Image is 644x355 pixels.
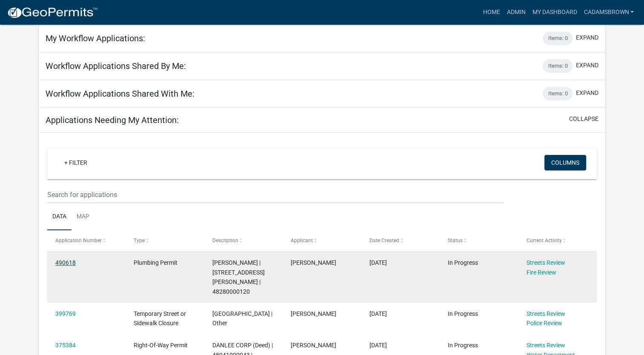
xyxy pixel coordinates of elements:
[134,310,186,327] span: Temporary Street or Sidewalk Closure
[569,115,598,123] button: collapse
[526,269,556,276] a: Fire Review
[526,259,565,266] a: Streets Review
[291,342,336,349] span: juan perez
[440,230,518,251] datatable-header-cell: Status
[212,259,265,295] span: Jennie Starman | 1212 STEPHEN CT | 48280000120
[55,342,76,349] a: 375384
[55,238,102,243] span: Application Number
[576,33,598,42] button: expand
[72,203,94,231] a: Map
[361,230,439,251] datatable-header-cell: Date Created
[47,230,126,251] datatable-header-cell: Application Number
[291,238,313,243] span: Applicant
[526,238,561,243] span: Current Activity
[526,310,565,317] a: Streets Review
[369,238,399,243] span: Date Created
[46,33,145,43] h5: My Workflow Applications:
[503,4,529,20] a: Admin
[576,61,598,70] button: expand
[134,342,188,349] span: Right-Of-Way Permit
[134,259,177,266] span: Plumbing Permit
[46,61,186,71] h5: Workflow Applications Shared By Me:
[518,230,596,251] datatable-header-cell: Current Activity
[291,259,336,266] span: Robin Horsch
[212,238,238,243] span: Description
[580,4,637,20] a: cadamsbrown
[448,259,478,266] span: In Progress
[55,259,76,266] a: 490618
[529,4,580,20] a: My Dashboard
[448,342,478,349] span: In Progress
[576,89,598,97] button: expand
[126,230,204,251] datatable-header-cell: Type
[448,310,478,317] span: In Progress
[526,320,562,326] a: Police Review
[543,87,572,100] div: Items: 0
[543,31,572,45] div: Items: 0
[134,238,145,243] span: Type
[46,115,179,125] h5: Applications Needing My Attention:
[544,155,586,170] button: Columns
[543,59,572,73] div: Items: 0
[47,186,503,203] input: Search for applications
[47,203,72,231] a: Data
[212,310,272,327] span: Indianola Public Library | Other
[369,342,387,349] span: 02/11/2025
[204,230,283,251] datatable-header-cell: Description
[369,259,387,266] span: 10/09/2025
[55,310,76,317] a: 399769
[448,238,463,243] span: Status
[526,342,565,349] a: Streets Review
[291,310,336,317] span: Jacy West
[479,4,503,20] a: Home
[46,89,195,99] h5: Workflow Applications Shared With Me:
[283,230,361,251] datatable-header-cell: Applicant
[369,310,387,317] span: 04/03/2025
[57,155,94,170] a: + Filter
